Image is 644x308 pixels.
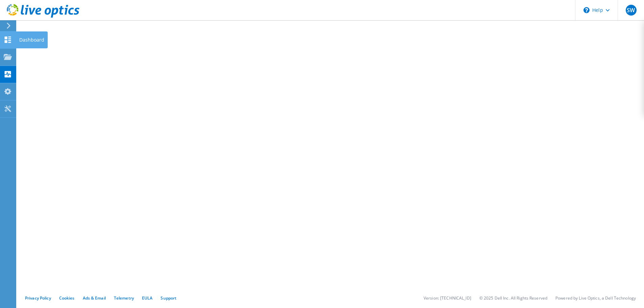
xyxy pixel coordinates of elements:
a: Ads & Email [83,295,106,301]
span: SW [626,5,637,16]
li: Powered by Live Optics, a Dell Technology [555,295,636,301]
a: EULA [142,295,152,301]
a: Telemetry [114,295,134,301]
a: Cookies [59,295,75,301]
div: Dashboard [16,31,48,48]
li: Version: [TECHNICAL_ID] [424,295,471,301]
a: Privacy Policy [25,295,51,301]
a: Support [161,295,176,301]
svg: \n [583,7,590,13]
li: © 2025 Dell Inc. All Rights Reserved [479,295,547,301]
